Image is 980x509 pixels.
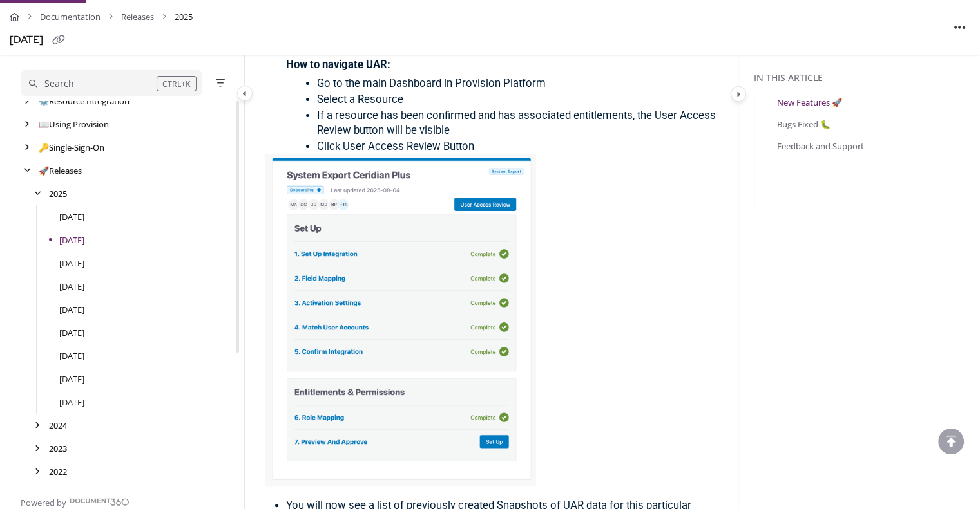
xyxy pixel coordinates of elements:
button: Category toggle [731,86,746,102]
a: January 2025 [59,396,84,409]
a: Releases [39,164,82,177]
a: New Features 🚀 [777,96,842,109]
span: 🔑 [39,142,49,153]
button: Category toggle [237,86,253,101]
a: 2023 [49,442,67,455]
a: Using Provision [39,118,109,131]
button: Search [21,70,202,96]
span: ⚙️ [39,95,49,107]
a: 2024 [49,419,67,432]
div: arrow [21,95,34,107]
div: arrow [21,165,34,177]
div: arrow [31,188,44,200]
a: Documentation [40,8,101,26]
a: June 2025 [59,280,84,293]
span: 📖 [39,118,49,130]
div: arrow [21,142,34,154]
a: April 2025 [59,326,84,339]
a: May 2025 [59,303,84,316]
div: In this article [754,71,975,85]
div: [DATE] [10,31,43,50]
div: arrow [31,443,44,455]
div: arrow [21,118,34,131]
div: scroll to top [938,429,964,454]
a: March 2025 [59,349,84,362]
span: 2025 [175,8,193,26]
a: September 2025 [59,210,84,223]
a: February 2025 [59,373,84,385]
a: Bugs Fixed 🐛 [777,118,831,131]
button: Copy link of [48,30,69,51]
a: 2025 [49,187,67,200]
div: arrow [31,466,44,478]
a: Powered by Document360 - opens in a new tab [21,494,130,509]
div: arrow [31,420,44,432]
span: Click User Access Review Button [317,140,474,153]
span: Select a Resource [317,93,403,106]
span: If a resource has been confirmed and has associated entitlements, the User Access Review button w... [317,109,716,136]
a: Feedback and Support [777,140,864,153]
strong: How to navigate UAR: [286,59,390,71]
div: CTRL+K [157,76,197,91]
span: 🚀 [39,165,49,176]
span: Go to the main Dashboard in Provision Platform [317,77,546,89]
a: July 2025 [59,257,84,270]
img: Document360 [70,498,130,506]
a: 2022 [49,465,67,478]
button: Filter [213,75,228,91]
a: Single-Sign-On [39,141,104,154]
button: Article more options [950,17,970,37]
div: Search [44,77,74,91]
span: Powered by [21,496,66,509]
a: Home [10,8,19,26]
a: Resource Integration [39,95,130,107]
a: August 2025 [59,234,84,246]
a: Releases [121,8,154,26]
